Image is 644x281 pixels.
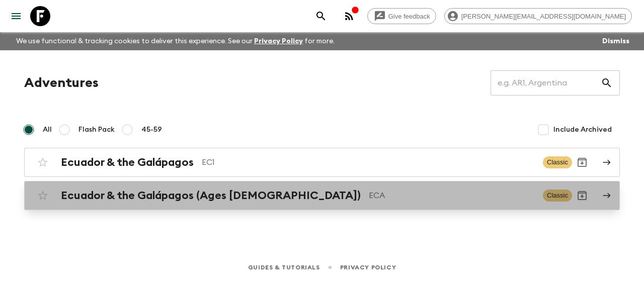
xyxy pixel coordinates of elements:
span: Classic [543,156,572,168]
a: Ecuador & the Galápagos (Ages [DEMOGRAPHIC_DATA])ECAClassicArchive [24,181,620,210]
a: Guides & Tutorials [248,262,320,273]
button: Archive [572,185,592,206]
span: All [43,125,52,135]
span: Give feedback [383,13,436,20]
a: Privacy Policy [340,262,396,273]
div: [PERSON_NAME][EMAIL_ADDRESS][DOMAIN_NAME] [444,8,632,24]
button: menu [6,6,26,26]
button: Dismiss [600,34,632,48]
button: Archive [572,152,592,172]
a: Privacy Policy [254,38,303,45]
a: Give feedback [367,8,436,24]
span: Include Archived [553,125,612,135]
input: e.g. AR1, Argentina [491,69,601,97]
a: Ecuador & the GalápagosEC1ClassicArchive [24,148,620,177]
p: We use functional & tracking cookies to deliver this experience. See our for more. [12,32,339,50]
p: EC1 [202,156,535,168]
h2: Ecuador & the Galápagos [61,156,194,169]
span: Flash Pack [78,125,115,135]
span: Classic [543,190,572,202]
h2: Ecuador & the Galápagos (Ages [DEMOGRAPHIC_DATA]) [61,189,361,202]
p: ECA [369,190,535,202]
span: [PERSON_NAME][EMAIL_ADDRESS][DOMAIN_NAME] [456,13,631,20]
button: search adventures [311,6,331,26]
h1: Adventures [24,73,99,93]
span: 45-59 [141,125,162,135]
